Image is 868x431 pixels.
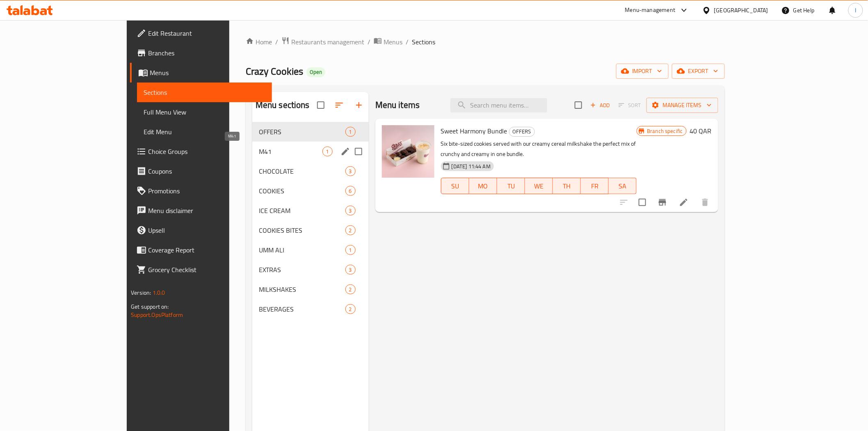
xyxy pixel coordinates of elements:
span: Grocery Checklist [148,265,265,275]
span: 2 [346,227,355,234]
a: Branches [130,43,272,63]
span: Edit Restaurant [148,28,265,38]
h6: 40 QAR [690,125,712,137]
button: TH [553,178,581,194]
div: items [345,265,356,275]
span: TH [556,180,578,192]
a: Menu disclaimer [130,201,272,220]
a: Edit Menu [137,122,272,142]
nav: breadcrumb [246,37,725,47]
li: / [406,37,409,47]
span: SU [445,180,466,192]
span: TU [500,180,522,192]
a: Restaurants management [281,37,364,47]
span: MO [473,180,494,192]
div: COOKIES BITES [259,225,345,235]
a: Menus [130,63,272,83]
span: Crazy Cookies [246,62,303,80]
span: 3 [346,207,355,215]
div: CHOCOLATE [259,166,345,176]
span: Open [306,69,325,76]
div: items [345,206,356,215]
div: items [345,225,356,235]
span: 1 [346,128,355,136]
button: edit [339,145,352,158]
span: Sections [412,37,435,47]
span: [DATE] 11:44 AM [448,163,494,170]
button: SA [609,178,637,194]
span: Select section [570,96,587,114]
span: Menu disclaimer [148,206,265,215]
span: Coupons [148,166,265,176]
span: Select section first [613,99,646,112]
div: Menu-management [625,5,676,15]
span: Add [589,101,611,110]
span: 6 [346,187,355,195]
p: Six bite-sized cookies served with our creamy cereal milkshake the perfect mix of crunchy and cre... [441,139,637,159]
span: 2 [346,286,355,293]
span: Version: [131,287,151,298]
a: Upsell [130,220,272,240]
a: Menus [374,37,402,47]
span: EXTRAS [259,265,345,275]
div: items [345,245,356,255]
div: MILKSHAKES2 [252,280,369,299]
span: export [678,66,718,76]
a: Support.OpsPlatform [131,309,183,320]
span: OFFERS [259,127,345,137]
a: Coverage Report [130,240,272,260]
div: CHOCOLATE3 [252,161,369,181]
span: Sections [144,87,265,97]
button: export [672,64,725,79]
div: items [345,284,356,294]
div: items [345,304,356,314]
div: COOKIES BITES2 [252,220,369,240]
div: BEVERAGES2 [252,299,369,319]
div: items [345,127,356,137]
span: Add item [587,99,613,112]
span: I [855,6,856,15]
span: Menus [384,37,402,47]
div: UMM ALI1 [252,240,369,260]
button: SU [441,178,469,194]
div: items [345,166,356,176]
a: Coupons [130,161,272,181]
span: OFFERS [509,127,535,136]
span: 2 [346,305,355,313]
span: SA [612,180,633,192]
h2: Menu sections [256,99,310,111]
span: Coverage Report [148,245,265,255]
div: items [345,186,356,196]
a: Edit menu item [679,197,689,207]
nav: Menu sections [252,119,369,322]
button: Add [587,99,613,112]
span: 3 [346,167,355,175]
span: 3 [346,266,355,274]
div: EXTRAS3 [252,260,369,280]
button: WE [525,178,553,194]
button: delete [695,193,715,212]
li: / [368,37,370,47]
a: Promotions [130,181,272,201]
div: UMM ALI [259,245,345,255]
button: Add section [349,95,369,115]
span: Full Menu View [144,107,265,117]
span: COOKIES [259,186,345,196]
button: Manage items [646,98,718,113]
span: Upsell [148,225,265,235]
span: MILKSHAKES [259,284,345,294]
button: Branch-specific-item [653,193,672,212]
input: search [450,98,547,112]
div: COOKIES6 [252,181,369,201]
span: Get support on: [131,301,169,312]
span: Select all sections [312,96,329,114]
img: Sweet Harmony Bundle [382,125,434,178]
span: ICE CREAM [259,206,345,215]
span: WE [528,180,550,192]
a: Sections [137,83,272,102]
